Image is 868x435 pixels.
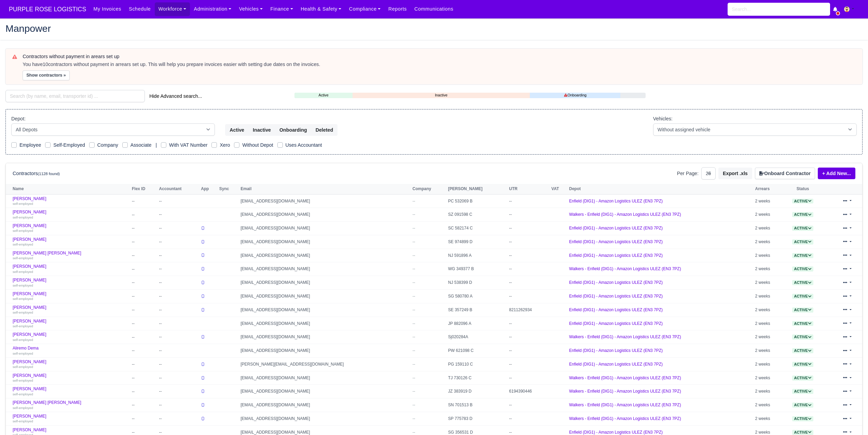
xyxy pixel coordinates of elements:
[412,239,415,244] span: --
[157,208,199,222] td: --
[235,2,267,16] a: Vehicles
[13,305,128,315] a: [PERSON_NAME] self-employed
[569,430,663,435] a: Enfield (DIG1) - Amazon Logistics ULEZ (EN3 7PZ)
[507,184,550,194] th: UTR
[43,62,48,67] strong: 10
[218,184,239,194] th: Sync
[157,276,199,290] td: --
[754,276,783,290] td: 2 weeks
[412,294,415,299] span: --
[412,334,415,339] span: --
[130,398,157,412] td: --
[239,222,411,235] td: [EMAIL_ADDRESS][DOMAIN_NAME]
[13,414,128,424] a: [PERSON_NAME] self-employed
[507,344,550,358] td: --
[815,168,855,179] div: + Add New...
[792,280,813,285] span: Active
[130,385,157,398] td: --
[718,168,752,179] button: Export .xls
[792,334,813,339] a: Active
[157,222,199,235] td: --
[446,222,507,235] td: SC 582174 C
[294,92,352,98] a: Active
[754,330,783,344] td: 2 weeks
[13,324,33,328] small: self-employed
[677,170,699,177] label: Per Page:
[225,124,249,136] button: Active
[818,168,855,179] a: + Add New...
[792,239,813,245] span: Active
[792,266,813,271] a: Active
[783,184,823,194] th: Status
[569,348,663,353] a: Enfield (DIG1) - Amazon Logistics ULEZ (EN3 7PZ)
[507,208,550,222] td: --
[507,357,550,371] td: --
[239,208,411,222] td: [EMAIL_ADDRESS][DOMAIN_NAME]
[446,398,507,412] td: SN 701513 B
[446,371,507,385] td: TJ 730126 C
[507,317,550,330] td: --
[23,70,70,80] button: Show contractors »
[755,168,815,179] button: Onboard Contractor
[792,226,813,230] a: Active
[130,330,157,344] td: --
[792,307,813,313] span: Active
[97,141,118,149] label: Company
[239,330,411,344] td: [EMAIL_ADDRESS][DOMAIN_NAME]
[130,303,157,317] td: --
[412,226,415,230] span: --
[130,249,157,262] td: --
[446,249,507,262] td: NJ 591896 A
[754,262,783,276] td: 2 weeks
[130,357,157,371] td: --
[507,194,550,208] td: --
[157,290,199,303] td: --
[89,2,125,16] a: My Invoices
[507,385,550,398] td: 6194390446
[130,194,157,208] td: --
[157,235,199,249] td: --
[13,406,33,410] small: self-employed
[155,2,190,16] a: Workforce
[130,208,157,222] td: --
[13,359,128,369] a: [PERSON_NAME] self-employed
[13,392,33,396] small: self-employed
[754,222,783,235] td: 2 weeks
[507,262,550,276] td: --
[239,398,411,412] td: [EMAIL_ADDRESS][DOMAIN_NAME]
[507,330,550,344] td: --
[754,344,783,358] td: 2 weeks
[13,202,33,206] small: self-employed
[792,321,813,326] span: Active
[507,276,550,290] td: --
[446,276,507,290] td: NJ 538399 D
[239,276,411,290] td: [EMAIL_ADDRESS][DOMAIN_NAME]
[754,398,783,412] td: 2 weeks
[13,229,33,233] small: self-employed
[13,352,33,355] small: self-employed
[157,344,199,358] td: --
[792,294,813,299] a: Active
[569,266,681,271] a: Walkers - Enfield (DIG1) - Amazon Logistics ULEZ (EN3 7PZ)
[53,141,85,149] label: Self-Employed
[6,184,130,194] th: Name
[412,430,415,435] span: --
[412,253,415,258] span: --
[569,253,663,258] a: Enfield (DIG1) - Amazon Logistics ULEZ (EN3 7PZ)
[130,141,152,149] label: Associate
[286,141,322,149] label: Uses Accountant
[157,385,199,398] td: --
[353,92,530,98] a: Inactive
[157,398,199,412] td: --
[130,222,157,235] td: --
[239,344,411,358] td: [EMAIL_ADDRESS][DOMAIN_NAME]
[130,371,157,385] td: --
[239,194,411,208] td: [EMAIL_ADDRESS][DOMAIN_NAME]
[754,412,783,426] td: 2 weeks
[13,196,128,206] a: [PERSON_NAME] self-employed
[5,2,89,16] span: PURPLE ROSE LOGISTICS
[792,362,813,367] span: Active
[446,344,507,358] td: PW 621098 C
[155,142,157,148] span: |
[248,124,275,136] button: Inactive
